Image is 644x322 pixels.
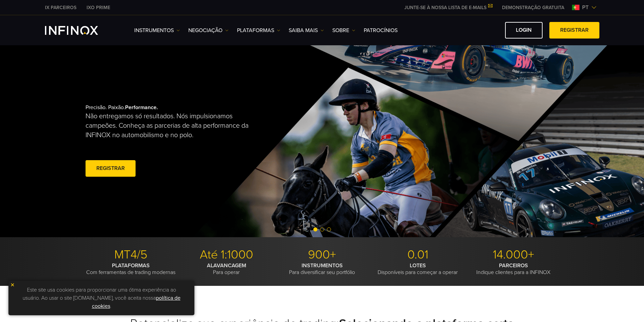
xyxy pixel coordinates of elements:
p: 14.000+ [468,247,559,262]
a: PLATAFORMAS [237,26,280,34]
a: INFINOX [81,4,115,11]
span: pt [579,3,591,11]
p: Indique clientes para a INFINOX [468,262,559,276]
a: INFINOX MENU [497,4,569,11]
a: Patrocínios [364,26,398,34]
a: JUNTE-SE À NOSSA LISTA DE E-MAILS [399,5,497,10]
a: Registrar [549,22,599,39]
a: NEGOCIAÇÃO [188,26,229,34]
p: Até 1:1000 [181,247,272,262]
span: Go to slide 1 [313,227,317,231]
p: MT4/5 [86,247,176,262]
a: Registrar [86,160,136,177]
p: Para diversificar seu portfólio [277,262,367,276]
img: yellow close icon [10,282,15,287]
p: Disponíveis para começar a operar [373,262,463,276]
span: Go to slide 3 [327,227,331,231]
a: INFINOX [40,4,81,11]
p: Este site usa cookies para proporcionar uma ótima experiência ao usuário. Ao usar o site [DOMAIN_... [12,284,191,312]
div: Precisão. Paixão. [86,93,299,189]
a: Saiba mais [289,26,324,34]
strong: INSTRUMENTOS [302,262,343,269]
strong: PLATAFORMAS [112,262,150,269]
p: Com ferramentas de trading modernas [86,262,176,276]
span: Go to slide 2 [320,227,324,231]
p: Não entregamos só resultados. Nós impulsionamos campeões. Conheça as parcerias de alta performanc... [86,112,256,140]
p: 900+ [277,247,367,262]
a: SOBRE [332,26,355,34]
p: Para operar [181,262,272,276]
a: Instrumentos [134,26,180,34]
strong: PARCEIROS [499,262,528,269]
p: 0.01 [373,247,463,262]
a: Login [505,22,543,39]
strong: Performance. [125,104,158,111]
strong: ALAVANCAGEM [207,262,246,269]
a: INFINOX Logo [45,26,114,35]
strong: LOTES [410,262,426,269]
